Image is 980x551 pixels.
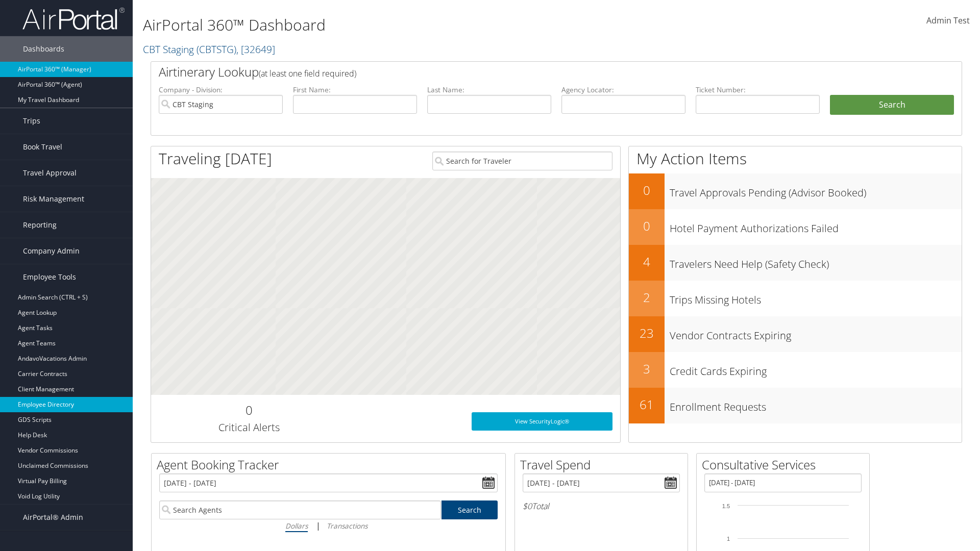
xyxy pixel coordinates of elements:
[702,456,869,473] h2: Consultative Services
[629,360,665,378] h2: 3
[561,85,685,95] label: Agency Locator:
[23,160,77,186] span: Travel Approval
[23,238,80,264] span: Company Admin
[830,95,954,115] button: Search
[159,519,498,532] div: |
[159,402,339,419] h2: 0
[670,181,962,200] h3: Travel Approvals Pending (Advisor Booked)
[523,500,680,512] h6: Total
[629,173,962,209] a: 0Travel Approvals Pending (Advisor Booked)
[159,420,339,435] h3: Critical Alerts
[629,217,665,235] h2: 0
[197,42,236,56] span: ( CBTSTG )
[629,148,962,169] h1: My Action Items
[629,245,962,281] a: 4Travelers Need Help (Safety Check)
[629,388,962,423] a: 61Enrollment Requests
[23,36,64,62] span: Dashboards
[23,264,76,290] span: Employee Tools
[629,352,962,388] a: 3Credit Cards Expiring
[722,503,730,509] tspan: 1.5
[157,456,505,473] h2: Agent Booking Tracker
[670,252,962,271] h3: Travelers Need Help (Safety Check)
[629,281,962,316] a: 2Trips Missing Hotels
[159,500,441,519] input: Search Agents
[159,63,887,81] h2: Airtinerary Lookup
[442,500,498,519] a: Search
[23,186,84,212] span: Risk Management
[629,316,962,352] a: 23Vendor Contracts Expiring
[159,85,283,95] label: Company - Division:
[143,14,694,36] h1: AirPortal 360™ Dashboard
[670,395,962,414] h3: Enrollment Requests
[159,148,272,169] h1: Traveling [DATE]
[285,521,308,531] i: Dollars
[629,209,962,245] a: 0Hotel Payment Authorizations Failed
[23,134,62,160] span: Book Travel
[23,212,57,238] span: Reporting
[427,85,551,95] label: Last Name:
[926,15,970,26] span: Admin Test
[432,152,612,170] input: Search for Traveler
[670,359,962,379] h3: Credit Cards Expiring
[670,216,962,236] h3: Hotel Payment Authorizations Failed
[670,323,962,343] h3: Vendor Contracts Expiring
[23,108,40,134] span: Trips
[629,182,665,199] h2: 0
[670,288,962,307] h3: Trips Missing Hotels
[236,42,275,56] span: , [ 32649 ]
[259,68,356,79] span: (at least one field required)
[293,85,417,95] label: First Name:
[23,505,83,530] span: AirPortal® Admin
[629,324,665,342] h2: 23
[22,7,125,31] img: airportal-logo.png
[523,500,532,512] span: $0
[327,521,367,531] i: Transactions
[629,253,665,270] h2: 4
[520,456,688,473] h2: Travel Spend
[472,412,612,431] a: View SecurityLogic®
[727,536,730,542] tspan: 1
[629,396,665,413] h2: 61
[629,289,665,306] h2: 2
[143,42,275,56] a: CBT Staging
[926,5,970,37] a: Admin Test
[696,85,820,95] label: Ticket Number:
